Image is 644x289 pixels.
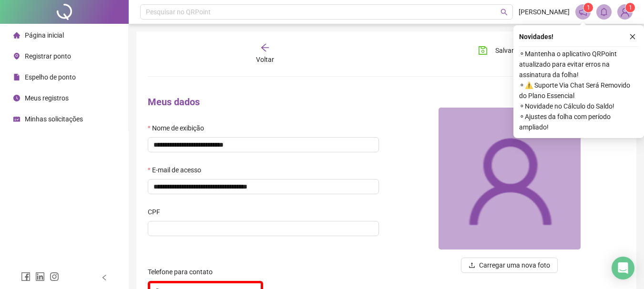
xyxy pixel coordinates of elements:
span: bell [600,8,608,16]
span: instagram [50,272,59,281]
span: close [629,33,636,40]
span: Salvar [495,45,514,56]
span: Meus registros [25,94,69,102]
span: ⚬ ⚠️ Suporte Via Chat Será Removido do Plano Essencial [519,80,638,101]
span: Espelho de ponto [25,73,76,81]
span: notification [579,8,587,16]
span: home [13,32,20,39]
sup: Atualize o seu contato no menu Meus Dados [625,3,635,12]
div: Open Intercom Messenger [612,257,634,279]
span: Carregar uma nova foto [479,260,550,270]
span: arrow-left [260,43,270,52]
span: Minhas solicitações [25,115,83,123]
span: environment [13,53,20,60]
span: [PERSON_NAME] [519,7,570,17]
span: upload [469,262,475,269]
span: ⚬ Mantenha o aplicativo QRPoint atualizado para evitar erros na assinatura da folha! [519,49,638,80]
h4: Meus dados [148,95,379,109]
span: Página inicial [25,31,64,39]
label: E-mail de acesso [148,165,207,175]
span: clock-circle [13,95,20,101]
span: 1 [629,4,632,11]
span: facebook [21,272,31,281]
label: CPF [148,207,166,217]
span: linkedin [35,272,45,281]
span: ⚬ Novidade no Cálculo do Saldo! [519,101,638,111]
span: Novidades ! [519,31,553,42]
sup: 1 [583,3,593,12]
img: 84435 [439,108,581,249]
label: Telefone para contato [148,267,219,277]
button: uploadCarregar uma nova foto [461,258,558,273]
span: ⚬ Ajustes da folha com período ampliado! [519,111,638,132]
span: left [101,274,108,281]
span: search [501,9,508,16]
span: Registrar ponto [25,52,71,60]
span: file [13,74,20,80]
label: Nome de exibição [148,123,210,133]
span: Voltar [256,56,274,63]
span: schedule [13,116,20,122]
button: Salvar [471,43,521,58]
img: 84435 [618,5,632,19]
span: save [478,46,488,55]
span: 1 [587,4,590,11]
